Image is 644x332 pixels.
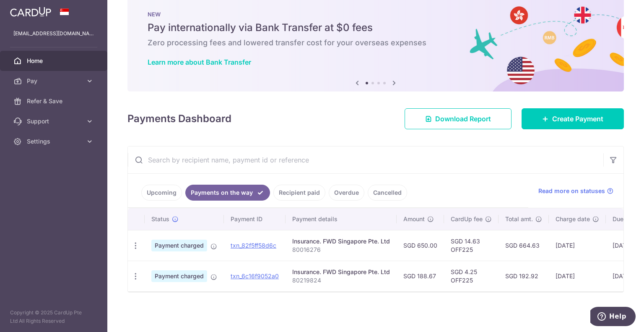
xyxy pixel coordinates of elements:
[444,261,499,291] td: SGD 4.25 OFF225
[231,272,279,280] a: txn_6c16f9052a0
[397,230,444,261] td: SGD 650.00
[405,108,512,129] a: Download Report
[397,261,444,291] td: SGD 188.67
[185,185,270,201] a: Payments on the way
[292,276,390,285] p: 80219824
[552,114,603,124] span: Create Payment
[148,58,251,66] a: Learn more about Bank Transfer
[292,268,390,276] div: Insurance. FWD Singapore Pte. Ltd
[590,307,636,328] iframe: Opens a widget where you can find more information
[549,261,606,291] td: [DATE]
[27,77,82,85] span: Pay
[141,185,182,201] a: Upcoming
[292,237,390,246] div: Insurance. FWD Singapore Pte. Ltd
[128,146,603,173] input: Search by recipient name, payment id or reference
[499,261,549,291] td: SGD 192.92
[499,230,549,261] td: SGD 664.63
[368,185,407,201] a: Cancelled
[435,114,491,124] span: Download Report
[27,137,82,146] span: Settings
[27,57,82,65] span: Home
[10,7,51,17] img: CardUp
[613,215,638,223] span: Due date
[549,230,606,261] td: [DATE]
[538,187,605,195] span: Read more on statuses
[27,117,82,125] span: Support
[505,215,533,223] span: Total amt.
[151,215,169,223] span: Status
[27,97,82,105] span: Refer & Save
[444,230,499,261] td: SGD 14.63 OFF225
[148,21,604,34] h5: Pay internationally via Bank Transfer at $0 fees
[522,108,624,129] a: Create Payment
[151,270,207,282] span: Payment charged
[148,38,604,48] h6: Zero processing fees and lowered transfer cost for your overseas expenses
[403,215,425,223] span: Amount
[538,187,613,195] a: Read more on statuses
[127,111,231,126] h4: Payments Dashboard
[273,185,325,201] a: Recipient paid
[224,208,286,230] th: Payment ID
[556,215,590,223] span: Charge date
[329,185,364,201] a: Overdue
[292,246,390,254] p: 80016276
[151,240,207,251] span: Payment charged
[148,11,604,18] p: NEW
[286,208,397,230] th: Payment details
[231,242,276,249] a: txn_82f5ff58d6c
[451,215,483,223] span: CardUp fee
[13,29,94,38] p: [EMAIL_ADDRESS][DOMAIN_NAME]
